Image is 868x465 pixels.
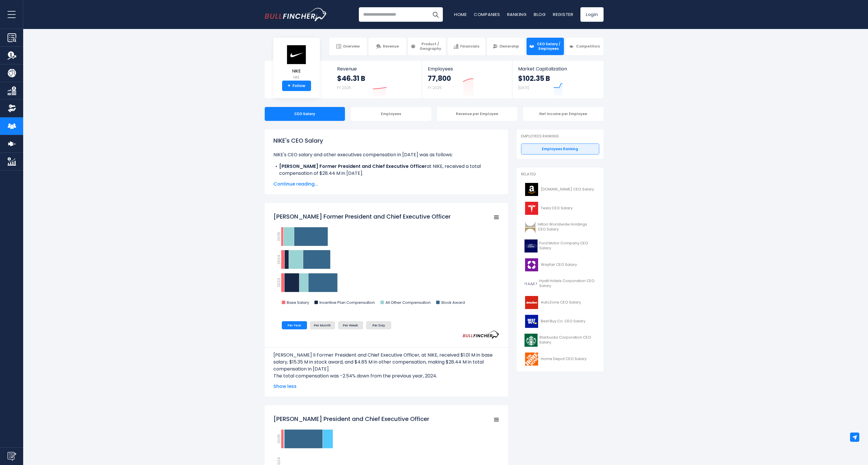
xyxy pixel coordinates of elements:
li: Per Day [366,321,391,329]
div: Net Income per Employee [523,107,604,121]
img: TSLA logo [525,202,539,215]
span: Overview [343,44,360,49]
span: Home Depot CEO Salary [541,357,586,362]
strong: + [288,83,290,88]
a: Employees 77,800 FY 2025 [422,61,512,98]
span: Tesla CEO Salary [541,206,573,211]
img: HLT logo [525,221,536,234]
span: Ford Motor Company CEO Salary [539,241,595,251]
h1: NIKE's CEO Salary [273,136,499,145]
span: Product / Geography [417,42,443,51]
small: FY 2025 [428,85,442,90]
a: CEO Salary / Employees [527,38,564,55]
img: AMZN logo [525,183,539,196]
span: Starbucks Corporation CEO Salary [539,335,596,345]
span: Revenue [337,66,416,72]
li: Per Month [310,321,335,329]
a: Login [580,7,604,22]
span: Show less [273,383,499,390]
p: Employees Ranking [521,134,599,139]
p: The total compensation was -2.54% down from the previous year, 2024. [273,373,499,379]
a: Go to homepage [265,8,327,21]
img: H logo [525,277,538,290]
img: HD logo [525,353,539,366]
small: FY 2025 [337,85,351,90]
span: Continue reading... [273,181,499,188]
img: Ownership [8,104,16,113]
strong: $46.31 B [337,74,365,83]
a: Revenue [369,38,406,55]
span: Hyatt Hotels Corporation CEO Salary [539,279,596,288]
text: Stock Award [441,300,465,305]
a: Blog [534,11,546,17]
span: Wayfair CEO Salary [541,262,577,267]
li: Per Year [282,321,307,329]
button: Search [428,7,443,22]
a: Hyatt Hotels Corporation CEO Salary [521,276,599,292]
p: NIKE's CEO salary and other executives compensation in [DATE] was as follows: [273,151,499,158]
text: 2024 [276,255,282,264]
span: NIKE [286,69,307,74]
span: Best Buy Co. CEO Salary [541,319,585,324]
a: Financials [448,38,485,55]
tspan: [PERSON_NAME] President and Chief Executive Officer [273,415,429,423]
a: Tesla CEO Salary [521,200,599,216]
a: AutoZone CEO Salary [521,295,599,310]
text: 2023 [276,278,282,287]
text: 2025 [276,232,282,241]
span: AutoZone CEO Salary [541,300,581,305]
img: F logo [525,239,538,253]
a: Ranking [507,11,527,17]
small: [DATE] [518,85,529,90]
b: [PERSON_NAME] Former President and Chief Executive Officer [279,163,427,170]
span: Market Capitalization [518,66,597,72]
text: Incentive Plan Compensation [319,300,374,305]
a: +Follow [282,81,311,91]
a: Register [553,11,573,17]
a: Best Buy Co. CEO Salary [521,313,599,329]
text: All Other Compensation [385,300,430,305]
li: Per Week [338,321,363,329]
li: at NIKE, received a total compensation of $28.44 M in [DATE]. [273,163,499,177]
div: Revenue per Employee [437,107,518,121]
a: Competitors [566,38,603,55]
a: Product / Geography [408,38,445,55]
tspan: [PERSON_NAME] Former President and Chief Executive Officer [273,212,451,221]
span: Financials [460,44,479,49]
span: [DOMAIN_NAME] CEO Salary [541,187,594,192]
a: Revenue $46.31 B FY 2025 [331,61,422,98]
text: Base Salary [287,300,309,305]
a: Home [454,11,467,17]
span: Hilton Worldwide Holdings CEO Salary [538,222,595,232]
img: W logo [525,258,539,271]
img: SBUX logo [525,334,538,347]
img: Bullfincher logo [265,8,327,21]
a: Starbucks Corporation CEO Salary [521,332,599,348]
a: Home Depot CEO Salary [521,351,599,367]
img: AZO logo [525,296,539,309]
div: Employees [351,107,431,121]
small: NKE [286,75,307,80]
div: CEO Salary [265,107,345,121]
a: NIKE NKE [286,45,307,81]
a: Employees Ranking [521,144,599,155]
strong: $102.35 B [518,74,550,83]
a: Ford Motor Company CEO Salary [521,238,599,254]
span: Competitors [576,44,600,49]
a: [DOMAIN_NAME] CEO Salary [521,181,599,197]
span: Ownership [499,44,519,49]
strong: 77,800 [428,74,451,83]
span: Employees [428,66,506,72]
span: Revenue [383,44,399,49]
text: 2025 [276,434,282,444]
svg: John Donahoe II Former President and Chief Executive Officer [273,210,499,311]
span: CEO Salary / Employees [536,42,561,51]
a: Companies [474,11,500,17]
a: Overview [329,38,367,55]
a: Hilton Worldwide Holdings CEO Salary [521,219,599,235]
p: [PERSON_NAME] II Former President and Chief Executive Officer, at NIKE, received $1.01 M in base ... [273,352,499,373]
img: BBY logo [525,315,539,328]
p: Related [521,172,599,177]
a: Wayfair CEO Salary [521,257,599,273]
a: Ownership [487,38,525,55]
